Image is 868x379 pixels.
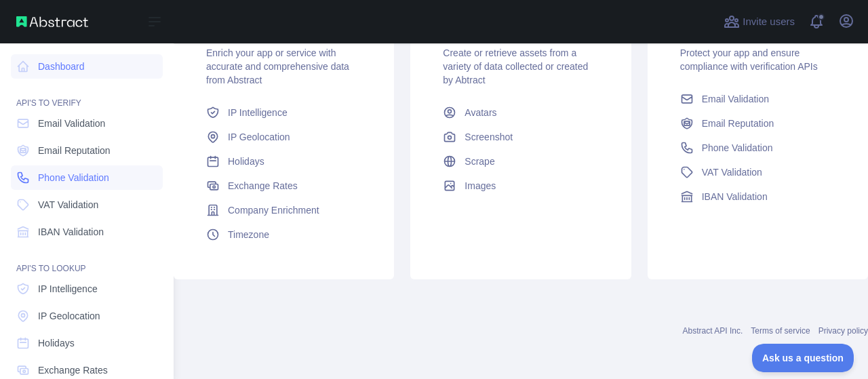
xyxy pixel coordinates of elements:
a: Privacy policy [818,326,868,336]
span: IP Intelligence [38,282,98,296]
button: Invite users [721,11,797,33]
img: Abstract API [16,16,88,27]
span: Phone Validation [702,141,773,155]
a: IBAN Validation [675,184,841,209]
span: Holidays [228,155,264,168]
a: Terms of service [751,326,810,336]
span: Create or retrieve assets from a variety of data collected or created by Abtract [443,47,588,85]
span: VAT Validation [38,198,98,212]
span: Phone Validation [38,171,109,184]
span: Invite users [743,14,795,30]
a: Dashboard [11,54,163,79]
span: Timezone [228,228,269,241]
a: VAT Validation [675,160,841,184]
span: IP Geolocation [38,309,100,323]
span: Holidays [38,336,75,350]
a: Avatars [437,100,604,125]
span: Scrape [465,155,494,168]
a: IP Geolocation [11,304,163,328]
a: Phone Validation [675,136,841,160]
a: Phone Validation [11,165,163,190]
span: Email Validation [38,117,105,130]
span: Email Validation [702,92,769,106]
a: Images [437,174,604,198]
a: Holidays [11,331,163,355]
span: Screenshot [465,130,513,144]
a: IP Intelligence [201,100,367,125]
a: Email Reputation [675,111,841,136]
span: Email Reputation [38,144,111,157]
span: IP Intelligence [228,106,288,119]
span: Company Enrichment [228,203,319,217]
a: Email Validation [675,87,841,111]
a: Email Validation [11,111,163,136]
span: Email Reputation [702,117,774,130]
span: Exchange Rates [38,363,108,377]
a: Email Reputation [11,138,163,163]
span: Protect your app and ensure compliance with verification APIs [680,47,818,72]
span: Images [465,179,496,193]
iframe: Toggle Customer Support [752,344,854,372]
a: IP Intelligence [11,277,163,301]
div: API'S TO VERIFY [11,81,163,108]
span: IBAN Validation [38,225,104,239]
span: Exchange Rates [228,179,298,193]
a: Abstract API Inc. [683,326,743,336]
a: Exchange Rates [201,174,367,198]
a: Company Enrichment [201,198,367,222]
div: API'S TO LOOKUP [11,247,163,274]
a: VAT Validation [11,193,163,217]
a: Timezone [201,222,367,247]
a: Holidays [201,149,367,174]
span: IBAN Validation [702,190,768,203]
span: Enrich your app or service with accurate and comprehensive data from Abstract [206,47,349,85]
a: IP Geolocation [201,125,367,149]
span: VAT Validation [702,165,762,179]
a: IBAN Validation [11,220,163,244]
a: Screenshot [437,125,604,149]
span: Avatars [465,106,496,119]
a: Scrape [437,149,604,174]
span: IP Geolocation [228,130,290,144]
